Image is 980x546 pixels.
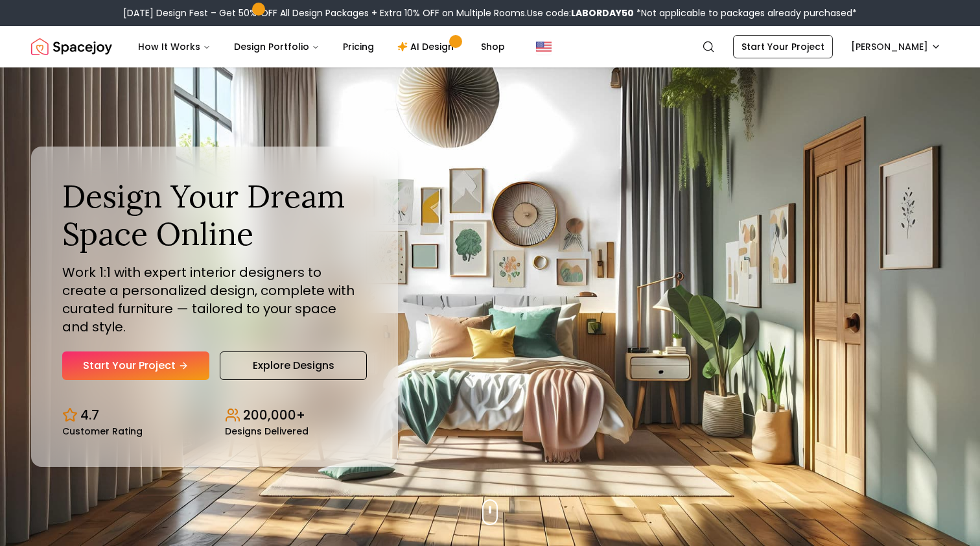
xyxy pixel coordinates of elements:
button: How It Works [128,34,221,60]
span: Use code: [527,6,634,19]
span: *Not applicable to packages already purchased* [634,6,857,19]
a: Start Your Project [733,35,833,58]
div: Design stats [62,396,367,436]
img: Spacejoy Logo [31,34,112,60]
a: Shop [471,34,515,60]
button: Design Portfolio [224,34,330,60]
small: Designs Delivered [225,427,309,436]
p: 200,000+ [243,406,305,424]
img: United States [536,39,552,54]
nav: Global [31,26,949,67]
h1: Design Your Dream Space Online [62,178,367,252]
a: Start Your Project [62,351,209,380]
a: Pricing [332,34,384,60]
p: 4.7 [80,406,99,424]
a: AI Design [387,34,468,60]
button: [PERSON_NAME] [843,35,949,58]
a: Explore Designs [220,351,367,380]
nav: Main [128,34,515,60]
p: Work 1:1 with expert interior designers to create a personalized design, complete with curated fu... [62,263,367,336]
div: [DATE] Design Fest – Get 50% OFF All Design Packages + Extra 10% OFF on Multiple Rooms. [123,6,857,19]
a: Spacejoy [31,34,112,60]
small: Customer Rating [62,427,143,436]
b: LABORDAY50 [571,6,634,19]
